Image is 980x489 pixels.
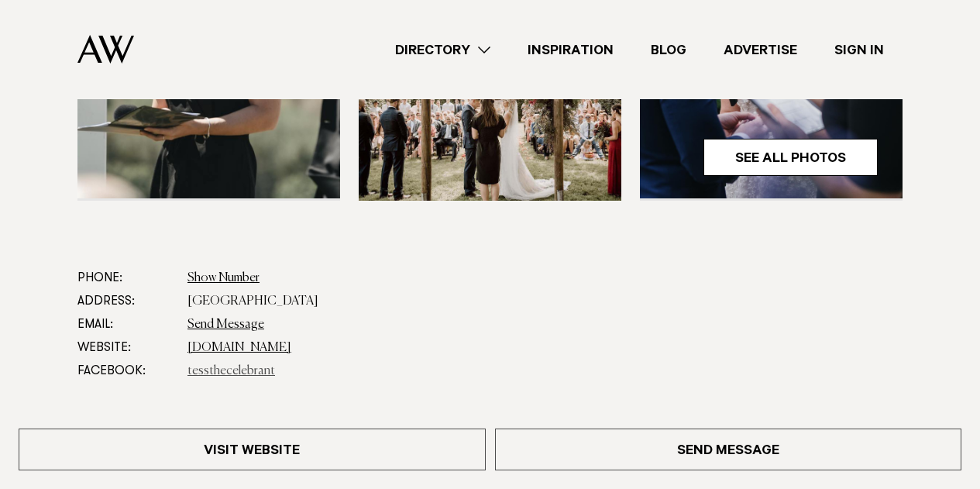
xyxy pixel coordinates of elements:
[187,365,275,377] a: tessthecelebrant
[816,40,903,60] a: Sign In
[703,139,878,176] a: See All Photos
[77,267,175,290] dt: Phone:
[19,429,486,470] a: Visit Website
[509,40,632,60] a: Inspiration
[705,40,816,60] a: Advertise
[77,35,134,64] img: Auckland Weddings Logo
[187,319,264,331] a: Send Message
[77,336,175,360] dt: Website:
[77,313,175,336] dt: Email:
[187,290,903,313] dd: [GEOGRAPHIC_DATA]
[495,429,962,470] a: Send Message
[377,40,509,60] a: Directory
[77,360,175,383] dt: Facebook:
[632,40,705,60] a: Blog
[77,290,175,313] dt: Address:
[187,272,260,284] a: Show Number
[187,342,291,354] a: [DOMAIN_NAME]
